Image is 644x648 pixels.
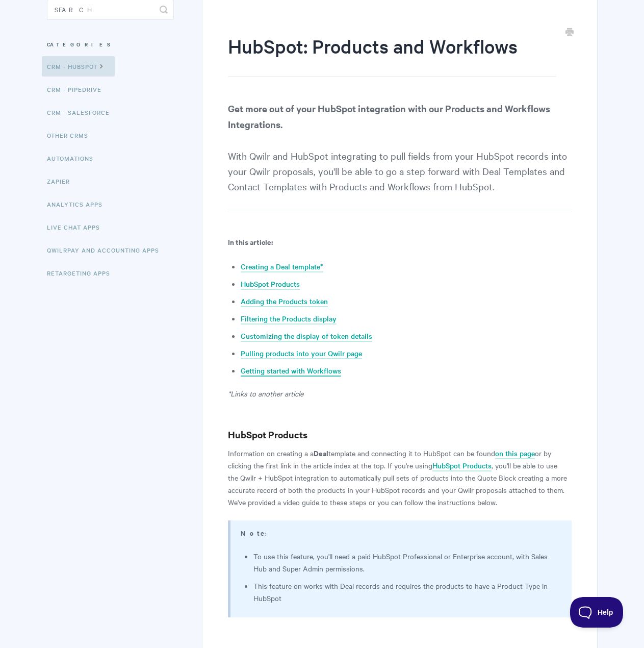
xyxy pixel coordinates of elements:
li: To use this feature, you'll need a paid HubSpot Professional or Enterprise account, with Sales Hu... [253,550,558,575]
strong: Deal [314,447,328,458]
a: Print this Article [565,27,574,38]
p: : [241,527,558,539]
a: Creating a Deal template* [241,261,323,272]
a: Pulling products into your Qwilr page [241,348,362,359]
a: HubSpot Products [432,460,492,471]
a: Other CRMs [47,125,96,145]
h3: Categories [47,35,174,54]
p: Information on creating a a template and connecting it to HubSpot can be found or by clicking the... [228,447,571,508]
a: HubSpot Products [241,279,300,290]
a: QwilrPay and Accounting Apps [47,240,167,260]
b: In this article: [228,236,273,247]
a: CRM - Pipedrive [47,79,109,99]
a: Filtering the Products display [241,313,337,325]
a: Customizing the display of token details [241,331,372,342]
li: This feature on works with Deal records and requires the products to have a Product Type in HubSpot [253,580,558,604]
a: CRM - HubSpot [42,56,115,77]
a: Adding the Products token [241,296,328,307]
h3: HubSpot Products [228,428,571,442]
h1: HubSpot: Products and Workflows [228,33,556,77]
strong: Get more out of your HubSpot integration with our Products and Workflows Integrations. [228,102,550,131]
a: Analytics Apps [47,194,110,214]
a: Retargeting Apps [47,263,118,283]
p: With Qwilr and HubSpot integrating to pull fields from your HubSpot records into your Qwilr propo... [228,101,571,212]
a: Automations [47,148,101,168]
a: Getting started with Workflows [241,365,341,377]
b: Note [241,528,265,538]
em: *Links to another article [228,388,303,398]
a: CRM - Salesforce [47,102,117,122]
a: on this page [495,448,535,459]
a: Zapier [47,171,78,191]
iframe: Toggle Customer Support [570,597,624,628]
a: Live Chat Apps [47,217,108,237]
